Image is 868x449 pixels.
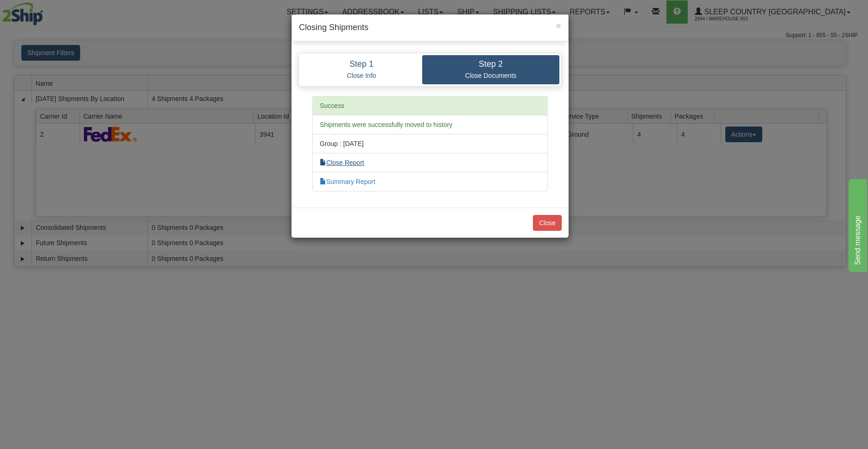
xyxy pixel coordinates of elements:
p: Close Info [308,71,415,80]
a: Summary Report [320,178,375,185]
div: Send message [7,6,86,17]
a: Step 2 Close Documents [422,55,559,84]
a: Step 1 Close Info [301,55,422,84]
button: Close [533,215,562,231]
li: Shipments were successfully moved to history [312,115,548,134]
a: Close Report [320,159,364,166]
span: × [556,20,561,31]
li: Success [312,96,548,115]
h4: Step 2 [429,60,552,69]
h4: Closing Shipments [299,22,561,34]
h4: Step 1 [308,60,415,69]
button: Close [556,21,561,31]
p: Close Documents [429,71,552,80]
li: Group : [DATE] [312,134,548,153]
iframe: chat widget [847,177,867,272]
